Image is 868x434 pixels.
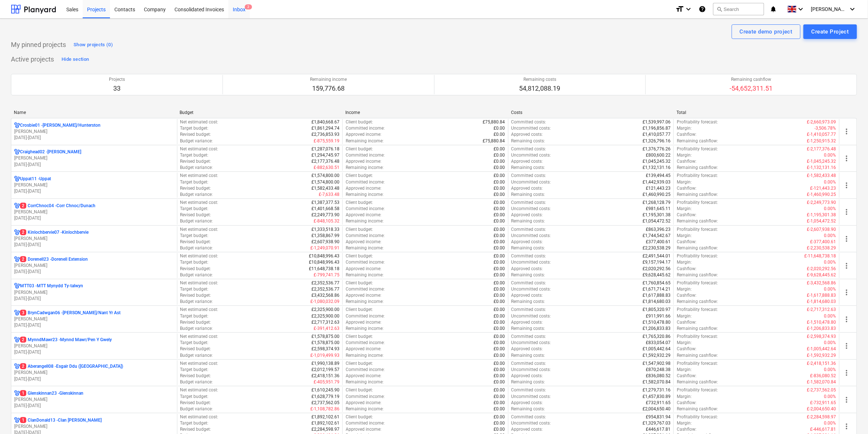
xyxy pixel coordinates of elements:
[72,39,115,51] button: Show projects (0)
[14,316,174,322] p: [PERSON_NAME]
[346,158,381,165] p: Approved income :
[807,173,836,179] p: £-1,582,433.48
[770,5,777,13] i: notifications
[180,245,213,251] p: Budget variance :
[643,192,671,198] p: £1,460,990.25
[643,212,671,218] p: £1,195,301.38
[180,119,219,125] p: Net estimated cost :
[643,233,671,239] p: £1,744,542.67
[677,259,692,265] p: Margin :
[311,233,339,239] p: £1,358,867.99
[309,259,339,265] p: £10,848,996.43
[511,185,543,192] p: Approved costs :
[677,212,696,218] p: Cashflow :
[511,152,551,158] p: Uncommitted costs :
[311,200,339,206] p: £1,387,377.53
[20,337,112,343] p: MynndMawr23 - Mynnd Mawr/Pen Y Gwely
[494,131,505,138] p: £0.00
[804,24,857,39] button: Create Project
[20,417,26,423] span: 1
[494,253,505,259] p: £0.00
[511,165,545,171] p: Remaining costs :
[345,110,505,115] div: Income
[346,218,384,224] p: Remaining income :
[494,218,505,224] p: £0.00
[311,131,339,138] p: £2,736,853.93
[643,259,671,265] p: £9,157,194.17
[677,125,692,131] p: Margin :
[14,203,174,221] div: 2CorrChnoc04 -Corr Chnoc/Dunach[PERSON_NAME][DATE]-[DATE]
[843,368,851,377] span: more_vert
[494,245,505,251] p: £0.00
[346,259,385,265] p: Committed income :
[346,165,384,171] p: Remaining income :
[677,179,692,185] p: Margin :
[311,179,339,185] p: £1,574,800.00
[643,165,671,171] p: £1,132,131.16
[643,146,671,152] p: £1,376,776.26
[646,206,671,212] p: £981,645.11
[643,138,671,144] p: £1,326,796.16
[20,122,101,129] p: Crosbie01 - [PERSON_NAME]/Hunterston
[14,149,20,155] div: Project has multi currencies enabled
[311,146,339,152] p: £1,287,076.18
[346,125,385,131] p: Committed income :
[494,212,505,218] p: £0.00
[511,259,551,265] p: Uncommitted costs :
[180,206,209,212] p: Target budget :
[311,158,339,165] p: £2,177,376.48
[180,131,211,138] p: Revised budget :
[14,363,20,370] div: Project has multi currencies enabled
[511,125,551,131] p: Uncommitted costs :
[310,76,347,83] p: Remaining income
[311,212,339,218] p: £2,249,773.90
[646,173,671,179] p: £139,494.45
[20,283,83,289] p: MTT03 - MTT Mynydd Ty-talwyn
[14,396,174,403] p: [PERSON_NAME]
[811,6,848,12] span: [PERSON_NAME] Jack
[732,24,801,39] button: Create demo project
[14,423,174,430] p: [PERSON_NAME]
[511,218,545,224] p: Remaining costs :
[646,239,671,245] p: £377,400.61
[14,162,174,168] p: [DATE] - [DATE]
[677,158,696,165] p: Cashflow :
[807,192,836,198] p: £-1,460,990.25
[346,206,385,212] p: Committed income :
[311,125,339,131] p: £1,861,294.74
[511,138,545,144] p: Remaining costs :
[14,256,174,275] div: 2Dorenell23 -Dorenell Extension[PERSON_NAME][DATE]-[DATE]
[843,234,851,243] span: more_vert
[310,245,339,251] p: £-1,249,070.91
[311,173,339,179] p: £1,574,800.00
[677,131,696,138] p: Cashflow :
[346,253,373,259] p: Client budget :
[311,226,339,233] p: £1,333,518.33
[311,206,339,212] p: £1,401,668.58
[346,138,384,144] p: Remaining income :
[511,245,545,251] p: Remaining costs :
[20,310,26,316] span: 3
[494,125,505,131] p: £0.00
[843,208,851,216] span: more_vert
[677,245,718,251] p: Remaining cashflow :
[677,226,718,233] p: Profitability forecast :
[677,253,718,259] p: Profitability forecast :
[14,122,174,141] div: Crosbie01 -[PERSON_NAME]/Hunterston[PERSON_NAME][DATE]-[DATE]
[180,218,213,224] p: Budget variance :
[511,146,546,152] p: Committed costs :
[494,152,505,158] p: £0.00
[14,188,174,194] p: [DATE] - [DATE]
[14,343,174,349] p: [PERSON_NAME]
[14,349,174,355] p: [DATE] - [DATE]
[14,390,174,409] div: 1Glenskinnan23 -Glenskinnan[PERSON_NAME][DATE]-[DATE]
[677,173,718,179] p: Profitability forecast :
[730,84,773,93] p: -54,652,311.51
[20,203,95,209] p: CorrChnoc04 - Corr Chnoc/Dunach
[843,288,851,297] span: more_vert
[483,119,505,125] p: £75,880.84
[20,203,26,209] span: 2
[14,283,20,289] div: Project has multi currencies enabled
[643,200,671,206] p: £1,268,128.79
[511,110,671,115] div: Costs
